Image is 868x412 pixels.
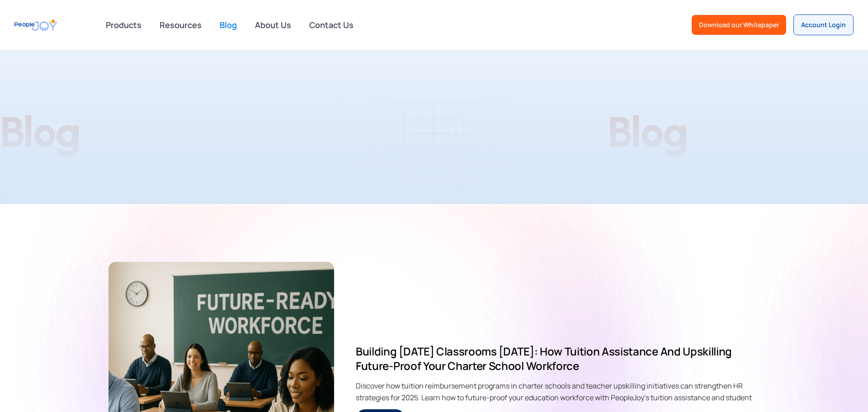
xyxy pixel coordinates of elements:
[154,15,207,35] a: Resources
[692,15,786,35] a: Download our Whitepaper
[356,344,759,373] h2: Building [DATE] Classrooms [DATE]: How Tuition Assistance and Upskilling Future-Proof Your Charte...
[100,16,147,34] div: Products
[304,15,359,35] a: Contact Us
[793,14,854,35] a: Account Login
[699,20,779,29] div: Download our Whitepaper
[14,15,57,35] a: home
[801,20,846,29] div: Account Login
[356,380,759,402] div: Discover how tuition reimbursement programs in charter schools and teacher upskilling initiatives...
[250,15,297,35] a: About Us
[214,15,242,35] a: Blog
